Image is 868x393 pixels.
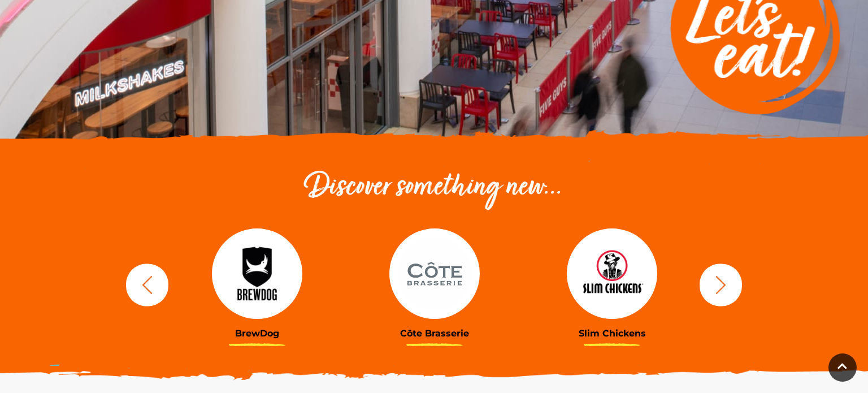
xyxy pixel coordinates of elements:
h3: Slim Chickens [532,328,692,339]
h3: BrewDog [177,328,337,339]
h3: Côte Brasserie [354,328,515,339]
a: Slim Chickens [532,228,692,339]
h2: Discover something new... [120,170,748,206]
a: BrewDog [177,228,337,339]
a: Côte Brasserie [354,228,515,339]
